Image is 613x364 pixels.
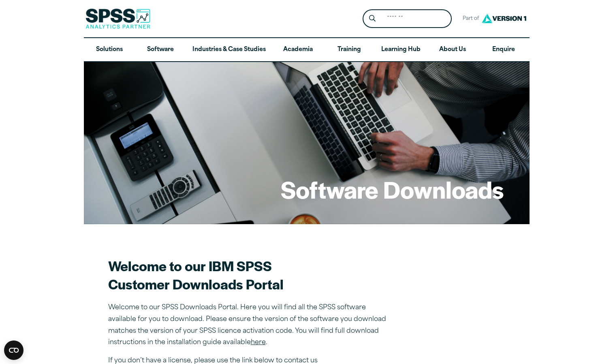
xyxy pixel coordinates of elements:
a: Solutions [84,38,135,62]
a: Training [323,38,374,62]
a: Industries & Case Studies [186,38,272,62]
h1: Software Downloads [281,173,504,205]
img: SPSS Analytics Partner [85,9,150,29]
a: About Us [427,38,478,62]
form: Site Header Search Form [363,9,452,28]
span: Part of [458,13,480,25]
a: Academia [272,38,323,62]
img: Version1 Logo [480,11,528,26]
a: Learning Hub [375,38,427,62]
a: Software [135,38,186,62]
p: Welcome to our SPSS Downloads Portal. Here you will find all the SPSS software available for you ... [108,302,392,349]
h2: Welcome to our IBM SPSS Customer Downloads Portal [108,257,392,293]
a: Enquire [478,38,529,62]
button: Search magnifying glass icon [365,11,380,26]
button: Open CMP widget [4,340,23,360]
nav: Desktop version of site main menu [84,38,530,62]
svg: Search magnifying glass icon [369,15,376,22]
a: here [251,339,266,346]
